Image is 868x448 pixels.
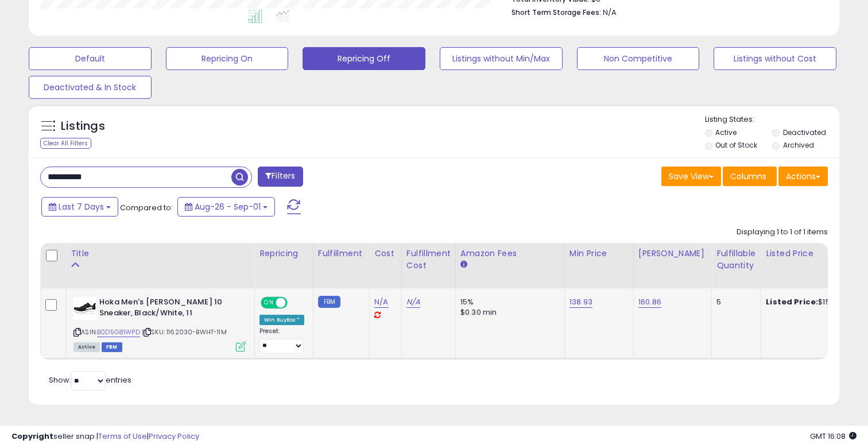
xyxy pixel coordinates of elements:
div: ASIN: [73,297,246,350]
div: Cost [374,248,397,260]
img: 31jOXZvQZwL._SL40_.jpg [73,297,96,320]
span: OFF [286,298,304,308]
a: B0D5G81WPD [97,327,140,337]
button: Aug-26 - Sep-01 [177,197,275,217]
div: Listed Price [766,248,865,260]
span: FBM [102,342,122,352]
div: Fulfillment Cost [406,248,451,272]
div: Preset: [259,327,304,353]
label: Out of Stock [715,140,757,150]
label: Active [715,128,737,137]
button: Listings without Min/Max [440,47,563,70]
p: Listing States: [705,114,840,125]
div: Clear All Filters [40,138,91,149]
button: Non Competitive [577,47,700,70]
a: N/A [406,296,420,308]
b: Short Term Storage Fees: [511,7,601,17]
span: ON [262,298,276,308]
div: Min Price [569,248,629,260]
span: N/A [603,7,617,18]
span: Show: entries [49,374,131,385]
small: Amazon Fees. [460,260,467,270]
button: Filters [258,167,303,187]
a: Privacy Policy [149,431,199,442]
div: Amazon Fees [460,248,560,260]
div: seller snap | | [11,431,199,442]
div: Displaying 1 to 1 of 1 items [737,227,828,238]
span: 2025-09-9 16:08 GMT [810,431,857,442]
button: Columns [723,167,777,186]
button: Repricing Off [303,47,425,70]
button: Actions [778,167,828,186]
button: Default [29,47,152,70]
button: Save View [661,167,721,186]
a: Terms of Use [98,431,147,442]
label: Deactivated [783,128,826,137]
button: Listings without Cost [714,47,836,70]
button: Deactivated & In Stock [29,76,152,99]
strong: Copyright [11,431,53,442]
h5: Listings [61,118,105,134]
div: [PERSON_NAME] [638,248,707,260]
div: Repricing [259,248,308,260]
div: Title [71,248,250,260]
span: Aug-26 - Sep-01 [195,201,261,213]
span: | SKU: 1162030-BWHT-11M [142,327,227,337]
b: Listed Price: [766,296,818,307]
div: Fulfillment [318,248,365,260]
div: 15% [460,297,556,307]
div: 5 [716,297,752,307]
div: $154.20 [766,297,861,307]
a: 160.86 [638,296,661,308]
span: Compared to: [120,202,173,213]
div: Win BuyBox * [259,315,304,325]
label: Archived [783,140,814,150]
a: 138.93 [569,296,592,308]
small: FBM [318,296,340,308]
div: $0.30 min [460,307,556,318]
span: Last 7 Days [59,201,104,213]
span: Columns [730,171,766,182]
div: Fulfillable Quantity [716,248,756,272]
button: Last 7 Days [41,197,118,217]
span: All listings currently available for purchase on Amazon [73,342,100,352]
a: N/A [374,296,388,308]
b: Hoka Men's [PERSON_NAME] 10 Sneaker, Black/White, 11 [99,297,239,321]
button: Repricing On [166,47,289,70]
